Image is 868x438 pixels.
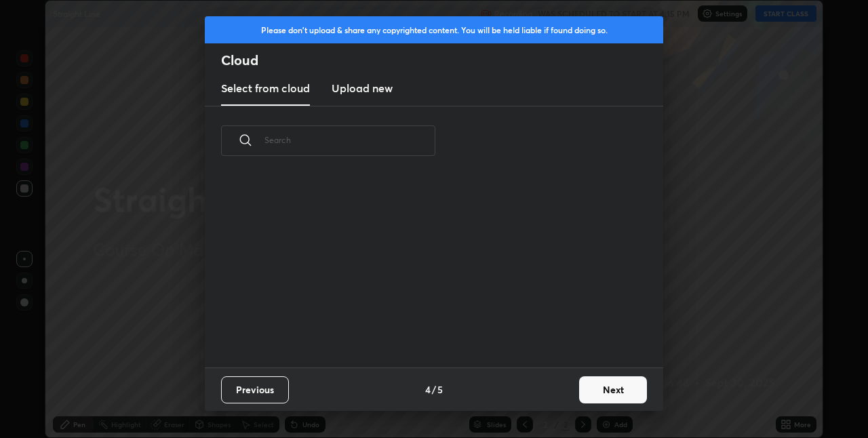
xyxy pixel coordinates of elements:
button: Previous [221,376,289,403]
div: Please don't upload & share any copyrighted content. You will be held liable if found doing so. [205,16,663,43]
button: Next [579,376,647,403]
h3: Upload new [332,80,393,96]
h2: Cloud [221,52,663,69]
h4: / [432,382,436,397]
h4: 4 [425,382,431,397]
input: Search [264,111,435,169]
h4: 5 [437,382,443,397]
h3: Select from cloud [221,80,310,96]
